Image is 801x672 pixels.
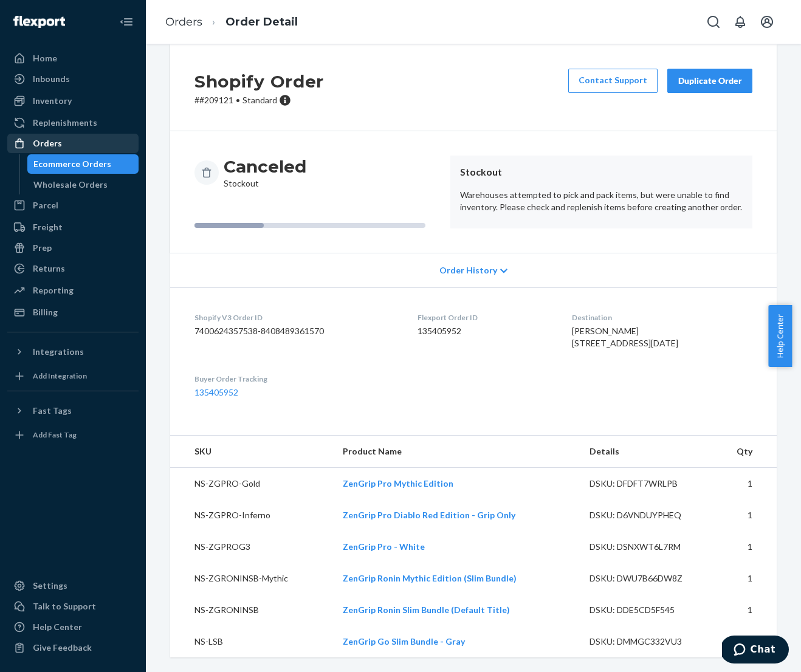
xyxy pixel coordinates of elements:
[590,636,704,648] div: DSKU: DMMGC332VU3
[33,179,108,191] div: Wholesale Orders
[460,189,743,213] p: Warehouses attempted to pick and pack items, but were unable to find inventory. Please check and ...
[7,638,139,657] button: Give Feedback
[572,326,678,348] span: [PERSON_NAME] [STREET_ADDRESS][DATE]
[33,117,97,129] div: Replenishments
[33,158,111,170] div: Ecommerce Orders
[7,425,139,445] a: Add Fast Tag
[460,165,743,179] header: Stockout
[7,69,139,89] a: Inbounds
[242,95,277,105] span: Standard
[170,594,333,626] td: NS-ZGRONINSB
[7,597,139,616] button: Talk to Support
[194,69,324,94] h2: Shopify Order
[33,430,77,440] div: Add Fast Tag
[7,303,139,322] a: Billing
[33,405,72,417] div: Fast Tags
[7,342,139,362] button: Integrations
[33,262,65,275] div: Returns
[678,75,742,87] div: Duplicate Order
[713,499,777,531] td: 1
[755,10,779,34] button: Open account menu
[7,196,139,215] a: Parcel
[170,436,333,468] th: SKU
[418,312,552,323] dt: Flexport Order ID
[7,113,139,132] a: Replenishments
[590,509,704,521] div: DSKU: D6VNDUYPHEQ
[343,510,515,520] a: ZenGrip Pro Diablo Red Edition - Grip Only
[170,531,333,563] td: NS-ZGPROG3
[7,576,139,595] a: Settings
[7,218,139,237] a: Freight
[7,259,139,278] a: Returns
[713,594,777,626] td: 1
[7,281,139,300] a: Reporting
[580,436,713,468] th: Details
[572,312,752,323] dt: Destination
[194,94,324,106] p: # #209121
[33,580,67,592] div: Settings
[170,468,333,500] td: NS-ZGPRO-Gold
[7,49,139,68] a: Home
[27,175,139,194] a: Wholesale Orders
[33,621,82,633] div: Help Center
[7,366,139,386] a: Add Integration
[165,15,202,29] a: Orders
[768,305,792,367] button: Help Center
[7,238,139,258] a: Prep
[7,401,139,420] button: Fast Tags
[33,642,92,654] div: Give Feedback
[7,91,139,111] a: Inventory
[343,478,453,489] a: ZenGrip Pro Mythic Edition
[194,312,398,323] dt: Shopify V3 Order ID
[33,284,74,297] div: Reporting
[170,626,333,657] td: NS-LSB
[224,156,306,177] h3: Canceled
[33,95,72,107] div: Inventory
[33,346,84,358] div: Integrations
[713,531,777,563] td: 1
[33,600,96,612] div: Talk to Support
[33,137,62,149] div: Orders
[13,16,65,28] img: Flexport logo
[590,541,704,553] div: DSKU: DSNXWT6L7RM
[156,4,308,40] ol: breadcrumbs
[33,306,58,318] div: Billing
[713,563,777,594] td: 1
[439,264,497,276] span: Order History
[701,10,726,34] button: Open Search Box
[343,605,510,615] a: ZenGrip Ronin Slim Bundle (Default Title)
[194,325,398,337] dd: 7400624357538-8408489361570
[33,242,52,254] div: Prep
[224,156,306,190] div: Stockout
[194,374,398,384] dt: Buyer Order Tracking
[343,573,517,583] a: ZenGrip Ronin Mythic Edition (Slim Bundle)
[333,436,580,468] th: Product Name
[236,95,240,105] span: •
[343,541,425,552] a: ZenGrip Pro - White
[170,563,333,594] td: NS-ZGRONINSB-Mythic
[713,626,777,657] td: 2
[33,199,58,211] div: Parcel
[194,387,238,397] a: 135405952
[667,69,752,93] button: Duplicate Order
[7,134,139,153] a: Orders
[114,10,139,34] button: Close Navigation
[33,73,70,85] div: Inbounds
[590,604,704,616] div: DSKU: DDE5CD5F545
[33,371,87,381] div: Add Integration
[728,10,752,34] button: Open notifications
[225,15,298,29] a: Order Detail
[27,154,139,174] a: Ecommerce Orders
[590,478,704,490] div: DSKU: DFDFT7WRLPB
[713,436,777,468] th: Qty
[568,69,658,93] a: Contact Support
[590,572,704,585] div: DSKU: DWU7B66DW8Z
[722,636,789,666] iframe: Opens a widget where you can chat to one of our agents
[343,636,465,646] a: ZenGrip Go Slim Bundle - Gray
[418,325,552,337] dd: 135405952
[7,617,139,637] a: Help Center
[713,468,777,500] td: 1
[33,221,63,233] div: Freight
[33,52,57,64] div: Home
